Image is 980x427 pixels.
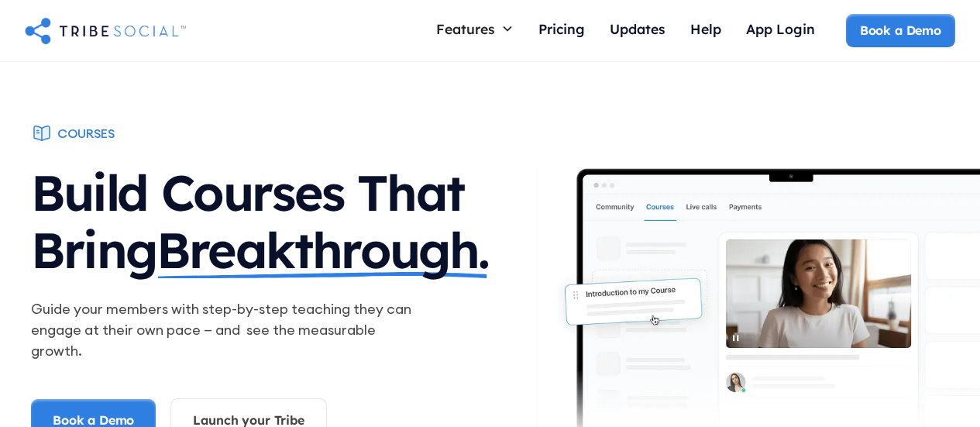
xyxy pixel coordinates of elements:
[846,14,955,46] a: Book a Demo
[424,14,526,43] div: Features
[597,14,678,47] a: Updates
[25,15,186,46] a: home
[538,20,585,37] div: Pricing
[31,298,428,361] p: Guide your members with step-by-step teaching they can engage at their own pace — and see the mea...
[734,14,827,47] a: App Login
[526,14,597,47] a: Pricing
[746,20,815,37] div: App Login
[31,149,536,286] h1: Build Courses That Bring
[610,20,665,37] div: Updates
[57,125,115,142] div: Courses
[436,20,495,37] div: Features
[156,222,489,279] span: Breakthrough.
[678,14,734,47] a: Help
[690,20,721,37] div: Help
